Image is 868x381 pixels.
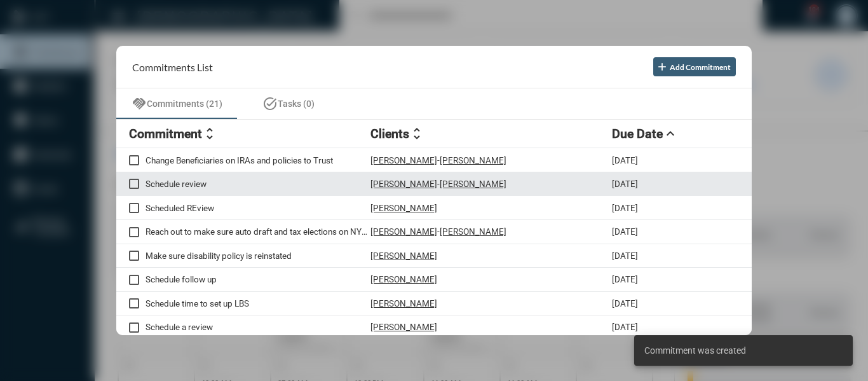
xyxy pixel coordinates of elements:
[370,322,437,332] p: [PERSON_NAME]
[132,96,147,111] mat-icon: handshake
[147,99,222,109] span: Commitments (21)
[132,61,213,73] h2: Commitments List
[612,203,638,213] p: [DATE]
[370,226,437,237] p: [PERSON_NAME]
[612,226,638,237] p: [DATE]
[146,322,370,332] p: Schedule a review
[409,126,424,141] mat-icon: unfold_more
[437,226,440,237] p: -
[202,126,217,141] mat-icon: unfold_more
[146,298,370,308] p: Schedule time to set up LBS
[370,203,437,213] p: [PERSON_NAME]
[612,274,638,284] p: [DATE]
[129,127,202,141] h2: Commitment
[440,226,506,237] p: [PERSON_NAME]
[146,179,370,189] p: Schedule review
[612,179,638,189] p: [DATE]
[370,179,437,189] p: [PERSON_NAME]
[370,274,437,284] p: [PERSON_NAME]
[663,126,678,141] mat-icon: expand_less
[370,127,409,141] h2: Clients
[437,155,440,165] p: -
[146,203,370,213] p: Scheduled REview
[370,155,437,165] p: [PERSON_NAME]
[146,251,370,261] p: Make sure disability policy is reinstated
[612,322,638,332] p: [DATE]
[278,99,315,109] span: Tasks (0)
[612,155,638,165] p: [DATE]
[262,96,278,111] mat-icon: task_alt
[146,274,370,284] p: Schedule follow up
[437,179,440,189] p: -
[440,179,506,189] p: [PERSON_NAME]
[440,155,506,165] p: [PERSON_NAME]
[370,251,437,261] p: [PERSON_NAME]
[146,155,370,165] p: Change Beneficiaries on IRAs and policies to Trust
[612,298,638,308] p: [DATE]
[146,226,370,237] p: Reach out to make sure auto draft and tax elections on NYL annuity are good once first payment made
[653,57,736,76] button: Add Commitment
[612,127,663,141] h2: Due Date
[656,60,668,73] mat-icon: add
[644,344,746,357] span: Commitment was created
[370,298,437,308] p: [PERSON_NAME]
[612,251,638,261] p: [DATE]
